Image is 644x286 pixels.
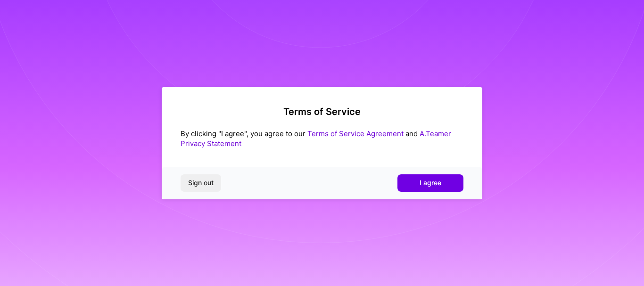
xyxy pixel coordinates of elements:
a: Terms of Service Agreement [307,129,404,138]
button: Sign out [181,174,221,191]
button: I agree [397,174,463,191]
span: I agree [420,178,441,188]
div: By clicking "I agree", you agree to our and [181,129,463,148]
span: Sign out [188,178,214,188]
h2: Terms of Service [181,106,463,117]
